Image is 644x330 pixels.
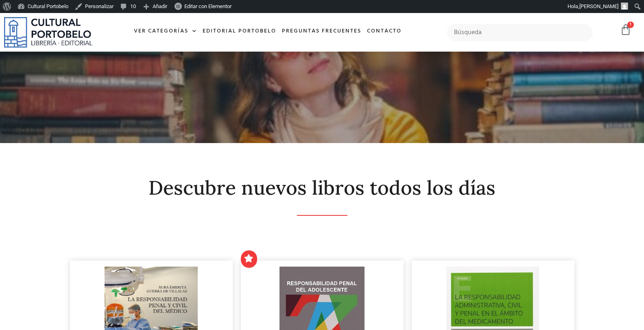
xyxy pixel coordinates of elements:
[131,23,200,40] a: Ver Categorías
[184,3,231,9] span: Editar con Elementor
[70,177,574,199] h2: Descubre nuevos libros todos los días
[364,23,404,40] a: Contacto
[579,3,618,9] span: [PERSON_NAME]
[627,22,634,28] span: 1
[620,24,631,36] a: 1
[279,23,364,40] a: Preguntas frecuentes
[447,24,593,41] input: Búsqueda
[200,23,279,40] a: Editorial Portobelo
